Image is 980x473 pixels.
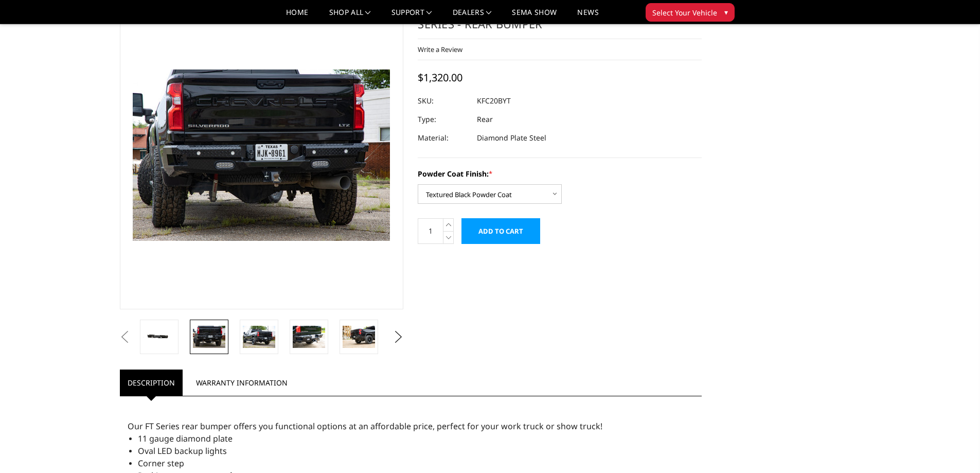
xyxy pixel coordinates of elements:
[243,326,275,347] img: 2020-2025 Chevrolet/GMC 2500-3500 - FT Series - Rear Bumper
[120,370,183,396] a: Description
[418,71,462,84] span: $1,320.00
[724,7,728,17] span: ▾
[138,458,184,469] span: Corner step
[652,7,717,18] span: Select Your Vehicle
[120,1,404,309] a: 2020-2025 Chevrolet/GMC 2500-3500 - FT Series - Rear Bumper
[453,9,492,24] a: Dealers
[477,110,493,129] dd: Rear
[418,45,462,54] a: Write a Review
[418,168,702,179] label: Powder Coat Finish:
[391,9,432,24] a: Support
[461,218,540,244] input: Add to Cart
[477,129,546,147] dd: Diamond Plate Steel
[329,9,371,24] a: shop all
[929,424,980,473] iframe: Chat Widget
[477,92,511,110] dd: KFC20BYT
[138,433,233,444] span: 11 gauge diamond plate
[293,326,325,347] img: 2020-2025 Chevrolet/GMC 2500-3500 - FT Series - Rear Bumper
[128,421,602,432] span: Our FT Series rear bumper offers you functional options at an affordable price, perfect for your ...
[286,9,308,24] a: Home
[193,326,225,347] img: 2020-2025 Chevrolet/GMC 2500-3500 - FT Series - Rear Bumper
[188,370,295,396] a: Warranty Information
[390,329,406,345] button: Next
[138,445,227,457] span: Oval LED backup lights
[343,326,375,347] img: 2020-2025 Chevrolet/GMC 2500-3500 - FT Series - Rear Bumper
[646,3,735,22] button: Select Your Vehicle
[418,129,469,147] dt: Material:
[117,329,133,345] button: Previous
[418,92,469,110] dt: SKU:
[512,9,557,24] a: SEMA Show
[577,9,598,24] a: News
[418,110,469,129] dt: Type:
